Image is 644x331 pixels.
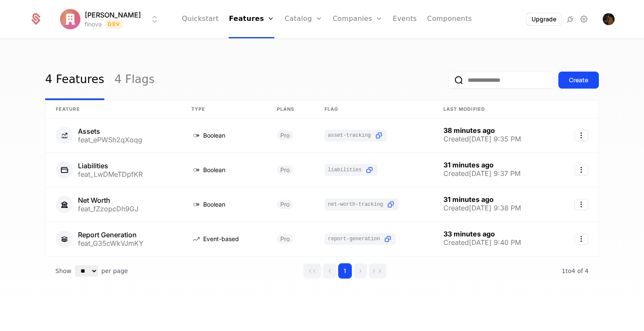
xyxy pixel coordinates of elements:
[526,13,561,25] button: Upgrade
[101,267,128,275] span: per page
[603,13,615,25] img: Ryan Bakker
[562,268,585,274] span: 1 to 4 of
[569,76,588,84] div: Create
[369,263,387,279] button: Go to last page
[115,60,155,100] a: 4 Flags
[85,20,102,29] div: finova
[575,130,588,141] button: Select action
[314,101,433,118] th: Flag
[562,268,589,274] span: 4
[323,263,336,279] button: Go to previous page
[433,101,556,118] th: Last Modified
[575,233,588,245] button: Select action
[55,267,72,275] span: Show
[575,164,588,176] button: Select action
[267,101,314,118] th: Plans
[575,199,588,210] button: Select action
[303,263,387,279] div: Page navigation
[46,101,181,118] th: Feature
[354,263,367,279] button: Go to next page
[579,14,589,24] a: Settings
[181,101,266,118] th: Type
[45,256,599,285] div: Table pagination
[603,13,615,25] button: Open user button
[303,263,321,279] button: Go to first page
[338,263,352,279] button: Go to page 1
[60,9,80,29] img: Ryan Bakker
[85,10,141,20] span: [PERSON_NAME]
[75,265,98,276] select: Select page size
[565,14,575,24] a: Integrations
[558,72,599,89] button: Create
[105,20,123,29] span: Dev
[45,60,104,100] a: 4 Features
[63,10,160,29] button: Select environment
